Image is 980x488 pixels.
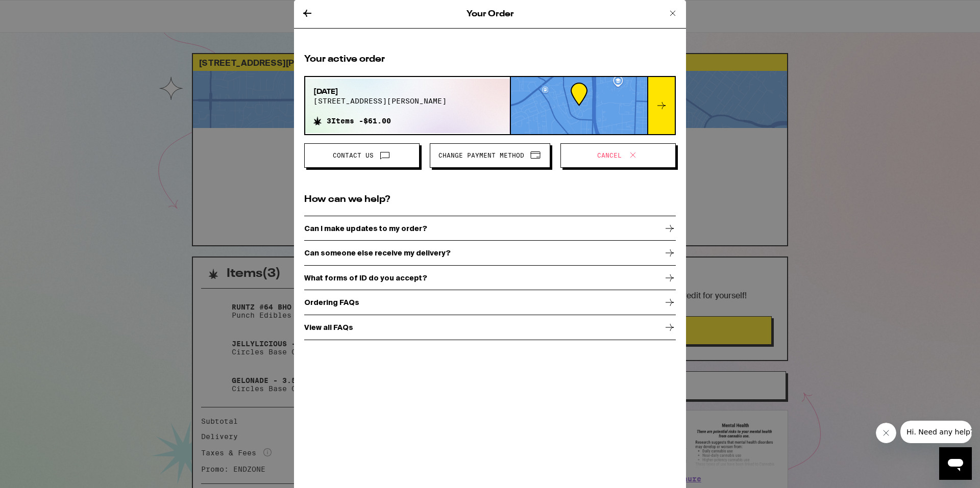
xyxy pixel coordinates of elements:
[939,447,972,480] iframe: Button to launch messaging window
[597,152,622,159] span: Cancel
[438,152,524,159] span: Change Payment Method
[327,117,391,125] span: 3 Items - $61.00
[333,152,374,159] span: Contact Us
[313,87,447,97] span: [DATE]
[304,315,676,340] a: View all FAQs
[430,143,550,168] button: Change Payment Method
[304,224,427,233] p: Can I make updates to my order?
[304,298,359,306] p: Ordering FAQs
[876,423,896,443] iframe: Close message
[560,143,676,168] button: Cancel
[304,241,676,266] a: Can someone else receive my delivery?
[304,216,676,241] a: Can I make updates to my order?
[304,193,676,206] h2: How can we help?
[304,143,420,168] button: Contact Us
[304,291,676,316] a: Ordering FAQs
[304,323,353,331] p: View all FAQs
[304,266,676,291] a: What forms of ID do you accept?
[304,249,451,257] p: Can someone else receive my delivery?
[313,97,447,105] span: [STREET_ADDRESS][PERSON_NAME]
[304,274,427,282] p: What forms of ID do you accept?
[304,53,676,66] h2: Your active order
[900,421,972,443] iframe: Message from company
[6,7,73,15] span: Hi. Need any help?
